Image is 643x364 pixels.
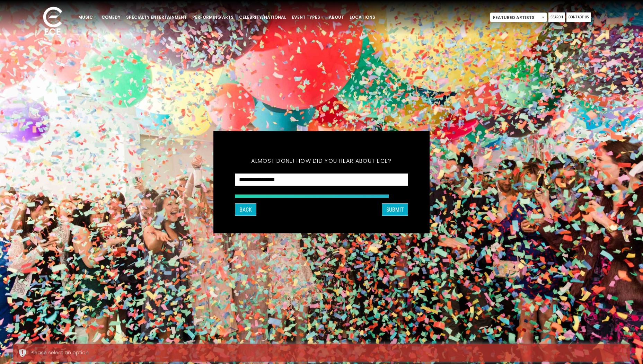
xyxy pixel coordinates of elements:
[566,12,591,22] a: Contact Us
[30,349,625,356] div: Please select an option
[347,11,378,23] a: Locations
[235,173,408,186] select: How did you hear about ECE
[235,203,256,216] button: Back
[76,11,99,23] a: Music
[289,11,326,23] a: Event Types
[235,148,408,173] h5: Almost done! How did you hear about ECE?
[490,12,547,22] span: Featured Artists
[382,203,408,216] button: SUBMIT
[190,11,236,23] a: Performing Arts
[123,11,190,23] a: Specialty Entertainment
[326,11,347,23] a: About
[236,11,289,23] a: Celebrity/National
[490,13,547,23] span: Featured Artists
[99,11,123,23] a: Comedy
[35,5,70,38] img: ece_new_logo_whitev2-1.png
[548,12,565,22] a: Search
